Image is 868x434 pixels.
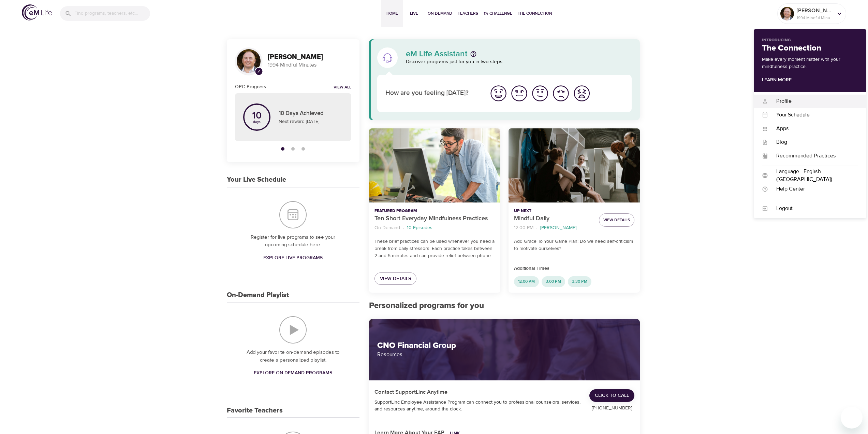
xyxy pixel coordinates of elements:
p: Make every moment matter with your mindfulness practice. [762,56,858,70]
button: I'm feeling great [488,83,509,104]
span: The Connection [518,10,552,17]
p: Register for live programs to see your upcoming schedule here. [240,234,346,249]
button: View Details [599,213,634,227]
p: On-Demand [374,224,400,232]
span: Teachers [458,10,478,17]
p: These brief practices can be used whenever you need a break from daily stressors. Each practice t... [374,238,495,260]
span: 12:00 PM [514,279,539,284]
h3: Favorite Teachers [227,407,283,415]
p: 1994 Mindful Minutes [797,15,833,21]
span: Live [406,10,422,17]
div: Language - English ([GEOGRAPHIC_DATA]) [768,168,858,183]
img: On-Demand Playlist [279,316,307,344]
button: I'm feeling good [509,83,530,104]
span: 3:00 PM [542,279,565,284]
div: 12:00 PM [514,276,539,287]
p: Resources [377,350,632,359]
button: I'm feeling bad [550,83,571,104]
a: Explore On-Demand Programs [251,367,335,379]
p: [PERSON_NAME] [797,6,833,15]
p: days [252,121,262,123]
p: How are you feeling [DATE]? [385,88,480,98]
img: Your Live Schedule [279,201,307,228]
h5: Contact SupportLinc Anytime [374,389,448,396]
iframe: Button to launch messaging window [841,407,863,429]
p: eM Life Assistant [406,50,468,58]
h2: Personalized programs for you [369,301,640,311]
a: Learn More [762,77,792,83]
p: Featured Program [374,208,495,214]
span: Home [384,10,400,17]
li: · [536,223,538,233]
div: Recommended Practices [768,152,858,160]
div: SupportLinc Employee Assistance Program can connect you to professional counselors, services, and... [374,399,582,412]
a: View all notifications [334,85,351,90]
span: View Details [380,275,411,283]
div: Help Center [768,185,858,193]
h3: [PERSON_NAME] [268,53,351,61]
div: Apps [768,125,858,132]
span: Click to Call [595,391,629,400]
p: Add your favorite on-demand episodes to create a personalized playlist. [240,349,346,364]
h3: Your Live Schedule [227,176,286,184]
p: Ten Short Everyday Mindfulness Practices [374,214,495,223]
p: [PERSON_NAME] [540,224,576,232]
div: Blog [768,138,858,146]
p: Introducing [762,37,858,43]
a: Click to Call [589,389,634,402]
p: Next reward [DATE] [279,118,343,125]
div: Your Schedule [768,111,858,119]
img: great [489,84,508,103]
img: worst [572,84,591,103]
input: Find programs, teachers, etc... [74,6,150,21]
p: Mindful Daily [514,214,593,223]
span: Explore Live Programs [263,254,323,262]
p: Up Next [514,208,593,214]
span: 3:30 PM [568,279,591,284]
img: ok [531,84,549,103]
p: 10 Episodes [407,224,432,232]
h2: CNO Financial Group [377,341,632,351]
p: 12:00 PM [514,224,533,232]
h2: The Connection [762,43,858,53]
img: Remy Sharp [780,7,794,20]
img: logo [22,4,52,20]
div: 3:00 PM [542,276,565,287]
li: · [403,223,404,233]
img: bad [551,84,570,103]
span: View Details [603,216,630,224]
button: Ten Short Everyday Mindfulness Practices [369,128,500,202]
span: Explore On-Demand Programs [254,369,332,377]
h6: OPC Progress [235,83,266,90]
p: Add Grace To Your Game Plan: Do we need self-criticism to motivate ourselves? [514,238,634,252]
img: eM Life Assistant [382,52,393,63]
div: Logout [768,205,858,212]
span: On-Demand [428,10,452,17]
div: 3:30 PM [568,276,591,287]
button: I'm feeling ok [530,83,550,104]
p: 1994 Mindful Minutes [268,61,351,69]
span: 1% Challenge [484,10,512,17]
h3: On-Demand Playlist [227,291,289,299]
p: 10 [252,111,262,121]
p: 10 Days Achieved [279,109,343,118]
button: I'm feeling worst [571,83,592,104]
img: good [510,84,529,103]
p: Discover programs just for you in two steps [406,58,632,66]
nav: breadcrumb [514,223,593,233]
nav: breadcrumb [374,223,495,233]
a: Explore Live Programs [261,252,325,264]
a: View Details [374,272,416,285]
div: Profile [768,97,858,105]
button: Mindful Daily [509,128,640,202]
p: [PHONE_NUMBER] [589,405,634,412]
img: Remy Sharp [237,49,261,73]
p: Additional Times [514,265,634,272]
